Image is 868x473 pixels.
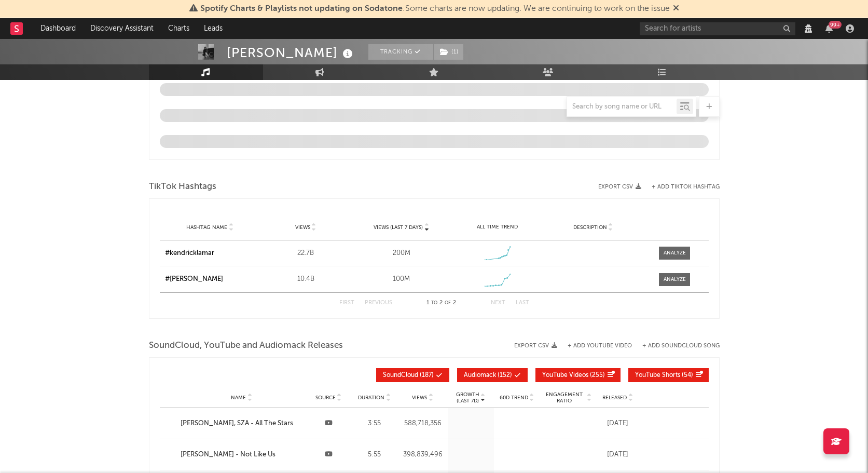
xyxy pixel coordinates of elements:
[573,224,607,231] span: Description
[635,372,693,379] span: ( 54 )
[598,184,641,190] button: Export CSV
[149,181,216,193] span: TikTok Hashtags
[83,18,161,39] a: Discovery Assistant
[642,343,720,349] button: + Add SoundCloud Song
[383,372,434,379] span: ( 187 )
[365,300,392,306] button: Previous
[652,184,720,190] button: + Add TikTok Hashtag
[602,395,627,401] span: Released
[413,297,470,309] div: 1 2 2
[295,224,310,231] span: Views
[542,372,605,379] span: ( 255 )
[641,184,720,190] button: + Add TikTok Hashtag
[412,395,427,401] span: Views
[597,450,639,460] div: [DATE]
[354,418,395,429] div: 3:55
[200,5,403,13] span: Spotify Charts & Playlists not updating on Sodatone
[516,300,529,306] button: Last
[376,368,449,382] button: SoundCloud(187)
[628,368,709,382] button: YouTube Shorts(54)
[358,395,384,401] span: Duration
[514,343,557,349] button: Export CSV
[260,274,351,285] div: 10.4B
[635,372,680,379] span: YouTube Shorts
[434,44,463,60] button: (1)
[542,372,588,379] span: YouTube Videos
[500,395,528,401] span: 60D Trend
[165,250,214,256] a: #kendricklamar
[315,395,336,401] span: Source
[543,391,586,404] span: Engagement Ratio
[231,395,246,401] span: Name
[33,18,83,39] a: Dashboard
[457,368,528,382] button: Audiomack(152)
[354,450,395,460] div: 5:55
[632,343,720,349] button: + Add SoundCloud Song
[368,44,433,60] button: Tracking
[568,343,632,349] button: + Add YouTube Video
[431,301,437,305] span: to
[452,223,543,231] div: All Time Trend
[400,450,445,460] div: 398,839,496
[597,418,639,429] div: [DATE]
[227,44,355,61] div: [PERSON_NAME]
[165,276,223,282] a: #[PERSON_NAME]
[181,418,303,429] a: [PERSON_NAME], SZA - All The Stars
[456,391,479,398] p: Growth
[356,274,447,285] div: 100M
[260,248,351,259] div: 22.7B
[535,368,621,382] button: YouTube Videos(255)
[825,24,833,33] button: 99+
[400,418,445,429] div: 588,718,356
[186,224,227,231] span: Hashtag Name
[557,343,632,349] div: + Add YouTube Video
[356,248,447,259] div: 200M
[640,22,795,35] input: Search for artists
[161,18,197,39] a: Charts
[567,103,677,111] input: Search by song name or URL
[673,5,679,13] span: Dismiss
[464,372,512,379] span: ( 152 )
[829,21,842,29] div: 99 +
[445,301,451,305] span: of
[433,44,464,60] span: ( 1 )
[149,340,343,352] span: SoundCloud, YouTube and Audiomack Releases
[181,450,303,460] a: [PERSON_NAME] - Not Like Us
[197,18,230,39] a: Leads
[200,5,670,13] span: : Some charts are now updating. We are continuing to work on the issue
[491,300,505,306] button: Next
[339,300,354,306] button: First
[374,224,423,231] span: Views (last 7 days)
[456,398,479,404] p: (Last 7d)
[464,372,496,379] span: Audiomack
[383,372,418,379] span: SoundCloud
